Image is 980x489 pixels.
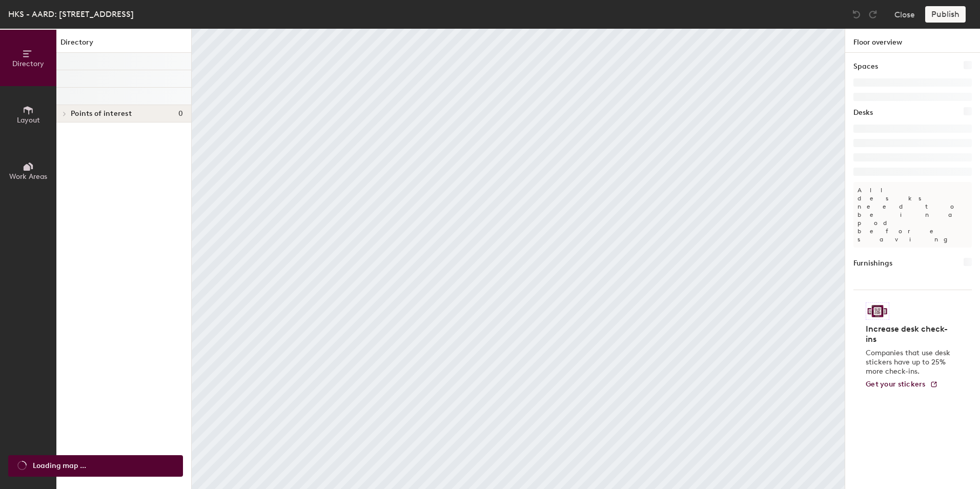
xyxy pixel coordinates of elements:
[868,9,878,19] img: Redo
[866,324,953,344] h4: Increase desk check-ins
[866,302,889,320] img: Sticker logo
[17,116,40,125] span: Layout
[33,460,86,472] span: Loading map ...
[8,8,134,21] div: HKS - AARD: [STREET_ADDRESS]
[56,37,191,53] h1: Directory
[845,29,980,53] h1: Floor overview
[71,110,132,118] span: Points of interest
[894,6,915,23] button: Close
[853,107,873,118] h1: Desks
[866,349,953,376] p: Companies that use desk stickers have up to 25% more check-ins.
[866,380,938,389] a: Get your stickers
[866,380,926,389] span: Get your stickers
[192,29,845,489] canvas: Map
[853,61,878,72] h1: Spaces
[178,110,183,118] span: 0
[853,182,972,248] p: All desks need to be in a pod before saving
[851,9,862,19] img: Undo
[12,59,44,68] span: Directory
[9,172,47,181] span: Work Areas
[853,258,892,269] h1: Furnishings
